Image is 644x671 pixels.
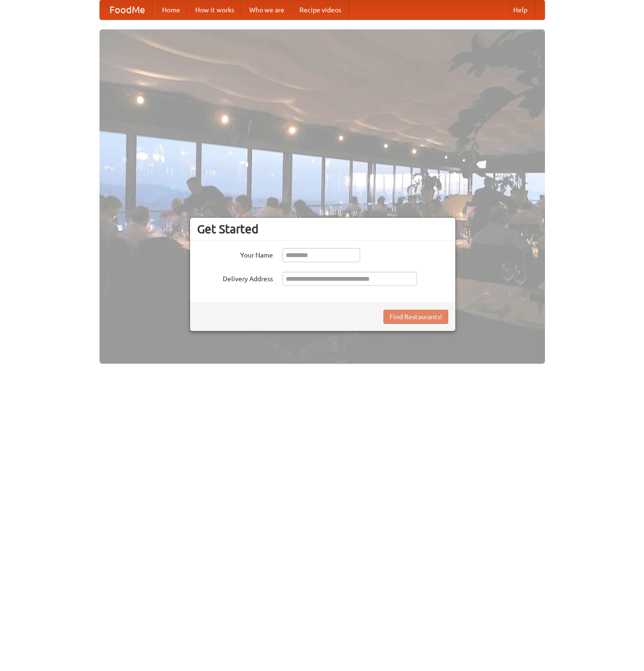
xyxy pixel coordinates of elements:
[292,0,349,19] a: Recipe videos
[197,222,448,236] h3: Get Started
[197,248,273,260] label: Your Name
[188,0,242,19] a: How it works
[154,0,188,19] a: Home
[100,0,154,19] a: FoodMe
[197,272,273,284] label: Delivery Address
[506,0,535,19] a: Help
[242,0,292,19] a: Who we are
[383,310,448,324] button: Find Restaurants!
